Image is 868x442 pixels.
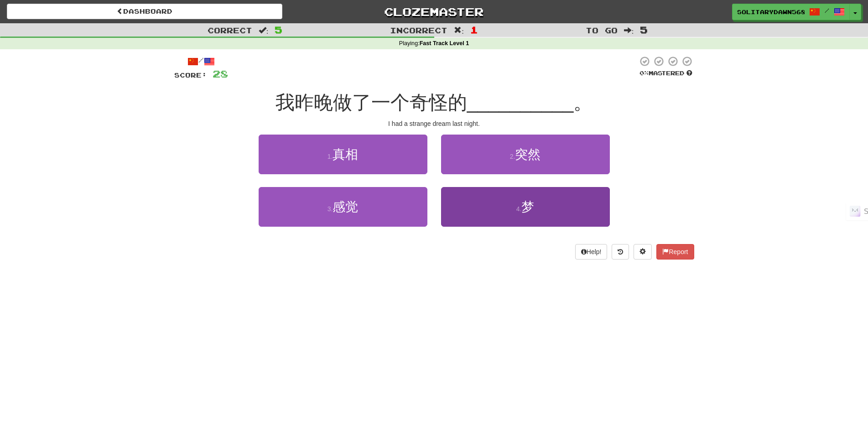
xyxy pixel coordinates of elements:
[825,7,829,14] span: /
[390,26,447,35] span: Incorrect
[441,135,610,174] button: 2.突然
[275,92,467,113] span: 我昨晚做了一个奇怪的
[174,119,694,128] div: I had a strange dream last night.
[420,40,469,47] strong: Fast Track Level 1
[259,26,269,34] span: :
[7,4,282,19] a: Dashboard
[454,26,464,34] span: :
[333,200,358,214] span: 感觉
[732,4,850,20] a: SolitaryDawn5683 /
[208,26,252,35] span: Correct
[259,187,427,227] button: 3.感觉
[333,147,358,161] span: 真相
[441,187,610,227] button: 4.梦
[213,68,228,79] span: 28
[624,26,634,34] span: :
[612,244,629,260] button: Round history (alt+y)
[586,26,618,35] span: To go
[737,8,805,16] span: SolitaryDawn5683
[510,153,515,160] small: 2 .
[275,24,282,35] span: 5
[575,244,608,260] button: Help!
[174,71,207,79] span: Score:
[296,4,572,20] a: Clozemaster
[573,92,593,113] span: 。
[638,69,694,78] div: Mastered
[515,147,541,161] span: 突然
[470,24,478,35] span: 1
[640,24,648,35] span: 5
[174,56,228,67] div: /
[327,153,333,160] small: 1 .
[467,92,574,113] span: __________
[521,200,534,214] span: 梦
[259,135,427,174] button: 1.真相
[327,205,333,213] small: 3 .
[516,205,522,213] small: 4 .
[656,244,694,260] button: Report
[639,69,649,77] span: 0 %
